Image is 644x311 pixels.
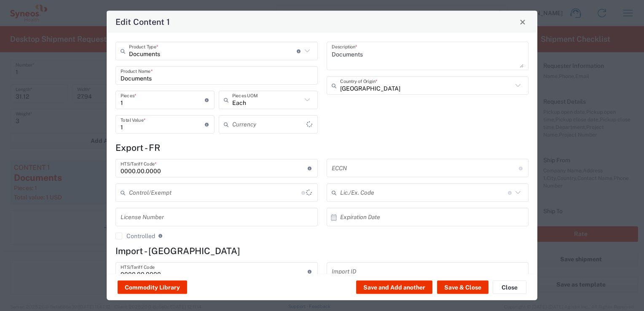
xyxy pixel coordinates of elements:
[115,246,529,256] h4: Import - [GEOGRAPHIC_DATA]
[356,281,432,294] button: Save and Add another
[118,281,187,294] button: Commodity Library
[115,233,155,239] label: Controlled
[437,281,488,294] button: Save & Close
[493,281,526,294] button: Close
[517,16,529,28] button: Close
[115,16,170,28] h4: Edit Content 1
[115,142,529,153] h4: Export - FR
